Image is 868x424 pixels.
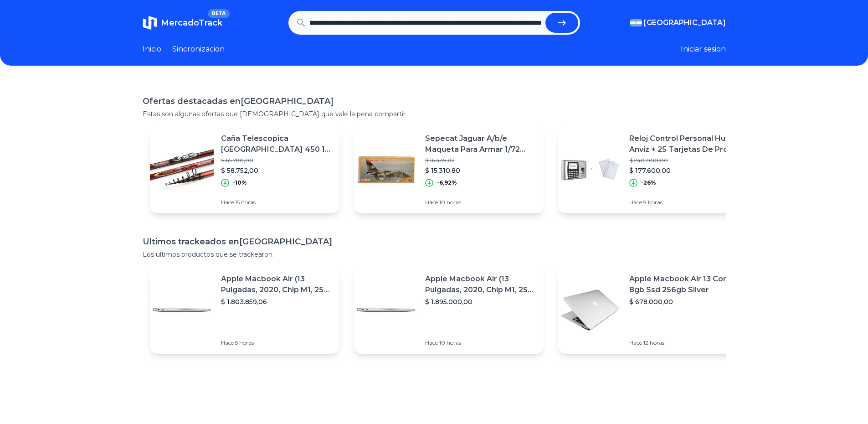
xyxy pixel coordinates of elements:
[558,138,622,202] img: Featured image
[354,278,418,342] img: Featured image
[150,266,339,354] a: Featured imageApple Macbook Air (13 Pulgadas, 2020, Chip M1, 256 Gb De Ssd, 8 Gb De Ram) - Plata$...
[221,199,332,206] p: Hace 15 horas
[425,166,536,175] p: $ 15.310,80
[629,166,740,175] p: $ 177.600,00
[354,126,544,213] a: Featured imageSepecat Jaguar A/b/e Maqueta Para Armar 1/72 Modelex$ 16.449,82$ 15.310,80-6,92%Hac...
[425,339,536,346] p: Hace 10 horas
[221,339,332,346] p: Hace 5 horas
[629,133,740,155] p: Reloj Control Personal Huella Anviz + 25 Tarjetas De Prox
[425,133,536,155] p: Sepecat Jaguar A/b/e Maqueta Para Armar 1/72 Modelex
[437,179,457,186] p: -6,92%
[143,250,726,259] p: Los ultimos productos que se trackearon.
[629,274,740,295] p: Apple Macbook Air 13 Core I5 8gb Ssd 256gb Silver
[221,157,332,164] p: $ 65.280,00
[630,17,726,28] button: [GEOGRAPHIC_DATA]
[143,235,726,248] h1: Ultimos trackeados en [GEOGRAPHIC_DATA]
[354,266,544,354] a: Featured imageApple Macbook Air (13 Pulgadas, 2020, Chip M1, 256 Gb De Ssd, 8 Gb De Ram) - Plata$...
[143,44,161,55] a: Inicio
[630,19,642,26] img: Argentina
[425,274,536,295] p: Apple Macbook Air (13 Pulgadas, 2020, Chip M1, 256 Gb De Ssd, 8 Gb De Ram) - Plata
[644,17,726,28] span: [GEOGRAPHIC_DATA]
[221,297,332,306] p: $ 1.803.859,06
[558,266,748,354] a: Featured imageApple Macbook Air 13 Core I5 8gb Ssd 256gb Silver$ 678.000,00Hace 12 horas
[681,44,726,55] button: Iniciar sesion
[558,126,748,213] a: Featured imageReloj Control Personal Huella Anviz + 25 Tarjetas De Prox$ 240.000,00$ 177.600,00-2...
[233,179,247,186] p: -10%
[629,297,740,306] p: $ 678.000,00
[208,9,229,18] span: BETA
[221,274,332,295] p: Apple Macbook Air (13 Pulgadas, 2020, Chip M1, 256 Gb De Ssd, 8 Gb De Ram) - Plata
[425,297,536,306] p: $ 1.895.000,00
[143,16,222,30] a: MercadoTrackBETA
[143,16,157,30] img: MercadoTrack
[143,109,726,119] p: Estas son algunas ofertas que [DEMOGRAPHIC_DATA] que vale la pena compartir.
[221,166,332,175] p: $ 58.752,00
[143,95,726,108] h1: Ofertas destacadas en [GEOGRAPHIC_DATA]
[629,339,740,346] p: Hace 12 horas
[558,278,622,342] img: Featured image
[161,18,222,28] span: MercadoTrack
[221,133,332,155] p: Caña Telescopica [GEOGRAPHIC_DATA] 450 15-40g Im8 [GEOGRAPHIC_DATA]
[629,157,740,164] p: $ 240.000,00
[425,157,536,164] p: $ 16.449,82
[172,44,225,55] a: Sincronizacion
[150,138,214,202] img: Featured image
[150,126,339,213] a: Featured imageCaña Telescopica [GEOGRAPHIC_DATA] 450 15-40g Im8 [GEOGRAPHIC_DATA]$ 65.280,00$ 58....
[425,199,536,206] p: Hace 10 horas
[641,179,656,186] p: -26%
[629,199,740,206] p: Hace 9 horas
[150,278,214,342] img: Featured image
[354,138,418,202] img: Featured image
